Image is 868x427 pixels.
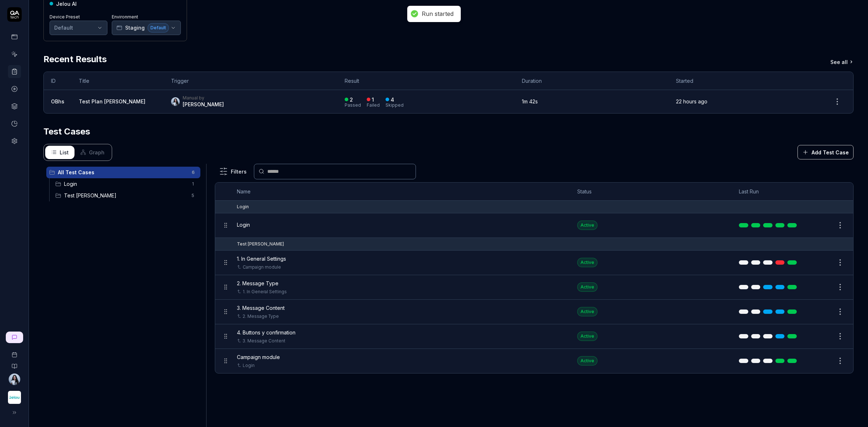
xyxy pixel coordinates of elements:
span: 4. Buttons y confirmation [237,329,295,336]
a: Test Plan [PERSON_NAME] [79,98,145,104]
img: d3b8c0a4-b2ec-4016-942c-38cd9e66fe47.jpg [9,373,20,385]
th: Result [337,72,515,90]
span: 6 [189,168,197,177]
label: Device Preset [50,14,80,20]
span: 2. Message Type [237,279,278,287]
a: New conversation [6,332,23,343]
label: Environment [112,14,138,20]
button: Default [50,21,107,35]
tr: LoginActive [215,213,853,238]
a: See all [830,58,854,66]
a: 3. Message Content [243,338,285,344]
div: 4 [391,97,394,103]
span: All Test Cases [58,168,187,176]
span: List [60,149,69,156]
div: Active [577,307,597,316]
span: 3. Message Content [237,304,285,312]
th: Status [570,183,732,201]
button: Jelou AI Logo [3,385,26,405]
time: 1m 42s [522,98,538,104]
div: Test [PERSON_NAME] [237,241,284,247]
div: Drag to reorderLogin1 [52,178,200,190]
button: StagingDefault [112,21,181,35]
tr: Campaign moduleLoginActive [215,349,853,373]
span: Staging [125,24,145,31]
button: Filters [215,164,251,179]
time: 22 hours ago [676,98,707,104]
a: 2. Message Type [243,313,279,320]
div: 1 [372,97,374,103]
span: 1. In General Settings [237,255,286,262]
div: Default [54,24,73,31]
div: Active [577,282,597,292]
tr: 3. Message Content2. Message TypeActive [215,300,853,324]
a: Login [243,362,255,369]
a: Documentation [3,358,26,369]
th: Title [72,72,164,90]
th: Duration [515,72,669,90]
button: Add Test Case [797,145,854,159]
th: ID [44,72,72,90]
a: Campaign module [243,264,281,270]
span: Login [64,180,187,188]
button: Graph [75,146,110,159]
div: Active [577,356,597,366]
th: Trigger [164,72,337,90]
span: Graph [89,149,105,156]
div: 2 [350,97,353,103]
h2: Recent Results [43,53,107,66]
a: OBhs [51,98,64,104]
div: Login [237,204,249,210]
div: Run started [422,10,454,18]
th: Last Run [732,183,807,201]
div: Active [577,221,597,230]
div: Skipped [386,103,404,107]
span: 5 [189,191,197,200]
span: 1 [189,180,197,188]
tr: 4. Buttons y confirmation3. Message ContentActive [215,324,853,349]
img: Jelou AI Logo [8,391,21,404]
a: Book a call with us [3,346,26,358]
div: Active [577,258,597,267]
th: Started [669,72,821,90]
tr: 1. In General SettingsCampaign moduleActive [215,251,853,275]
a: 1. In General Settings [243,289,287,295]
th: Name [230,183,570,201]
span: Test Nadia [64,192,187,199]
h2: Test Cases [43,125,90,138]
div: Active [577,332,597,341]
span: Campaign module [237,353,280,361]
div: Manual by [183,95,224,101]
div: [PERSON_NAME] [183,101,224,108]
span: Login [237,221,250,229]
button: List [45,146,75,159]
img: d3b8c0a4-b2ec-4016-942c-38cd9e66fe47.jpg [171,97,180,106]
tr: 2. Message Type1. In General SettingsActive [215,275,853,300]
div: Passed [345,103,361,107]
div: Drag to reorderTest [PERSON_NAME]5 [52,190,200,201]
span: Default [148,23,169,33]
div: Failed [367,103,380,107]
